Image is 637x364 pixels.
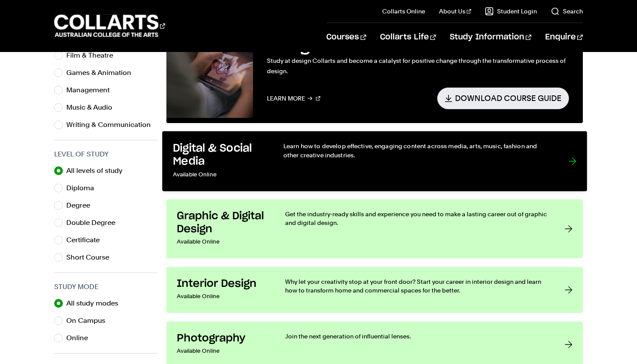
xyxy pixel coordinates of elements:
[66,332,95,344] label: Online
[66,217,122,229] label: Double Degree
[54,282,158,292] h3: Study Mode
[66,182,101,194] label: Diploma
[173,168,266,181] p: Available Online
[54,13,165,38] div: Go to homepage
[177,290,268,302] p: Available Online
[66,251,116,263] label: Short Course
[285,210,547,227] p: Get the industry-ready skills and experience you need to make a lasting career out of graphic and...
[285,277,547,295] p: Why let your creativity stop at your front door? Start your career in interior design and learn h...
[380,23,436,52] a: Collarts Life
[437,88,569,109] a: Download Course Guide
[283,142,551,159] p: Learn how to develop effective, engaging content across media, arts, music, fashion and other cre...
[66,234,107,246] label: Certificate
[177,345,268,357] p: Available Online
[66,297,125,309] label: All study modes
[66,84,117,96] label: Management
[267,55,569,76] p: Study at design Collarts and become a catalyst for positive change through the transformative pro...
[166,199,583,258] a: Graphic & Digital Design Available Online Get the industry-ready skills and experience you need t...
[382,7,425,16] a: Collarts Online
[173,142,266,168] h3: Digital & Social Media
[166,23,253,118] img: Design
[545,23,583,52] a: Enquire
[439,7,471,16] a: About Us
[551,7,583,16] a: Search
[177,210,268,236] h3: Graphic & Digital Design
[326,23,366,52] a: Courses
[177,332,268,345] h3: Photography
[54,149,158,159] h3: Level of Study
[66,67,138,79] label: Games & Animation
[450,23,531,52] a: Study Information
[177,236,268,248] p: Available Online
[166,267,583,313] a: Interior Design Available Online Why let your creativity stop at your front door? Start your care...
[66,199,97,211] label: Degree
[66,101,119,114] label: Music & Audio
[66,315,112,327] label: On Campus
[285,332,547,341] p: Join the next generation of influential lenses.
[66,49,120,62] label: Film & Theatre
[66,165,130,177] label: All levels of study
[66,119,158,131] label: Writing & Communication
[485,7,537,16] a: Student Login
[267,88,320,109] a: Learn More
[162,131,587,191] a: Digital & Social Media Available Online Learn how to develop effective, engaging content across m...
[177,277,268,290] h3: Interior Design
